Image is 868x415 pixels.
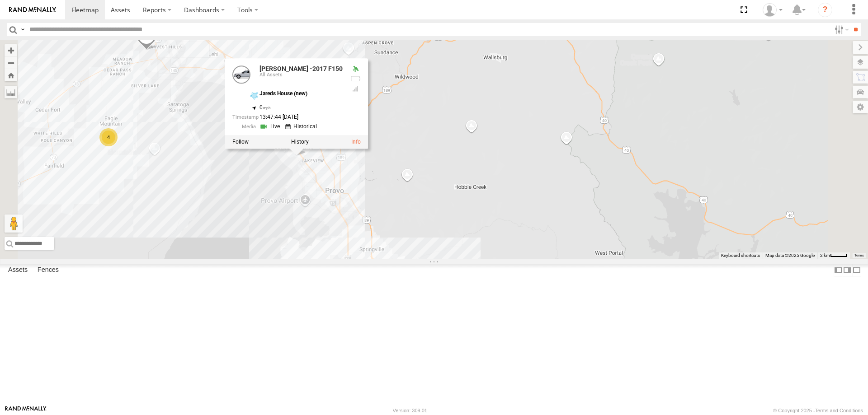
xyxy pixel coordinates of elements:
a: Terms and Conditions [815,408,863,413]
a: View Historical Media Streams [285,122,320,131]
button: Zoom Home [5,69,17,81]
label: Search Filter Options [831,23,850,36]
span: 2 km [820,253,830,258]
a: View Live Media Streams [259,122,283,131]
div: Valid GPS Fix [350,65,361,73]
div: No battery health information received from this device. [350,75,361,82]
div: Allen Bauer [759,3,786,17]
i: ? [818,3,832,17]
button: Zoom out [5,56,17,69]
span: 0 [259,104,271,111]
label: Measure [5,86,17,98]
button: Drag Pegman onto the map to open Street View [5,214,23,233]
a: View Asset Details [232,65,250,84]
div: Version: 309.01 [393,408,427,413]
label: Hide Summary Table [852,264,861,277]
img: rand-logo.svg [9,7,56,13]
button: Zoom in [5,44,17,56]
label: Fences [33,264,63,276]
label: Search Query [19,23,26,36]
a: Visit our Website [5,406,47,415]
a: [PERSON_NAME] -2017 F150 [259,65,343,72]
button: Map Scale: 2 km per 34 pixels [817,252,850,259]
a: View Asset Details [351,139,361,145]
button: Keyboard shortcuts [721,252,760,259]
span: Map data ©2025 Google [765,253,815,258]
label: Dock Summary Table to the Left [834,264,843,277]
div: Last Event GSM Signal Strength [350,85,361,92]
a: Terms (opens in new tab) [854,254,864,257]
div: Date/time of location update [232,114,343,120]
div: 4 [99,128,118,146]
div: Jareds House (new) [259,91,343,97]
label: Dock Summary Table to the Right [843,264,852,277]
label: Realtime tracking of Asset [232,139,249,145]
div: © Copyright 2025 - [773,408,863,413]
label: View Asset History [291,139,309,145]
div: All Assets [259,72,343,78]
label: Map Settings [853,101,868,113]
label: Assets [4,264,32,276]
